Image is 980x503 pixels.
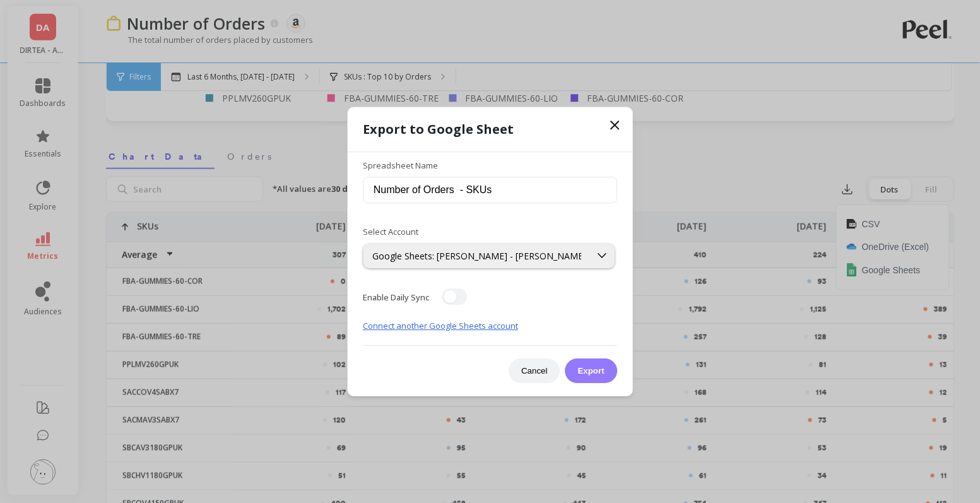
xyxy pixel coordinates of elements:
span: Enable Daily Sync [363,292,429,303]
input: e.g. Number of Orders - SKUs [363,177,617,204]
a: Connect another Google Sheets account [363,320,518,331]
label: Spreadsheet Name [363,160,617,172]
div: Google Sheets: [PERSON_NAME] - [PERSON_NAME] [372,250,581,262]
button: Export [565,358,617,383]
h1: Export to Google Sheet [363,120,617,139]
label: Select Account [363,227,617,239]
button: Cancel [509,358,560,383]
